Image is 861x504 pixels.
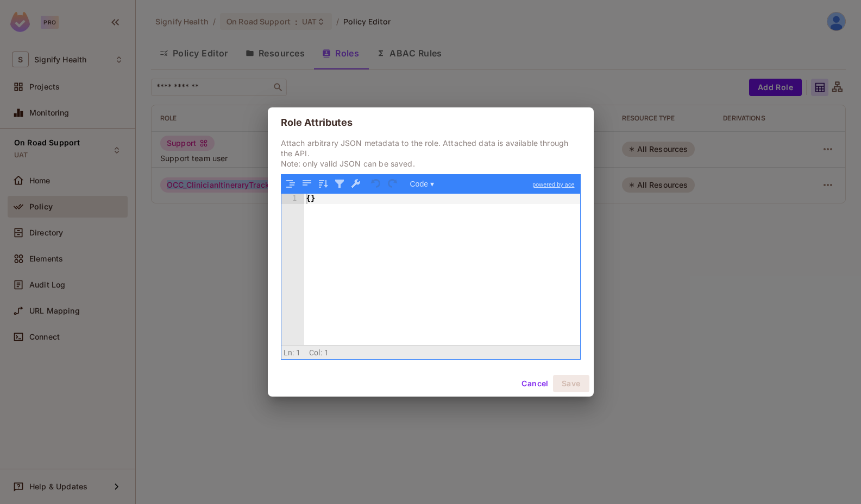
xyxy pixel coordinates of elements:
[296,348,300,357] span: 1
[284,348,294,357] span: Ln:
[406,177,438,191] button: Code ▾
[553,375,589,392] button: Save
[281,138,581,169] p: Attach arbitrary JSON metadata to the role. Attached data is available through the API. Note: onl...
[386,177,400,191] button: Redo (Ctrl+Shift+Z)
[324,348,329,357] span: 1
[527,175,580,194] a: powered by ace
[369,177,384,191] button: Undo last action (Ctrl+Z)
[316,177,330,191] button: Sort contents
[349,177,363,191] button: Repair JSON: fix quotes and escape characters, remove comments and JSONP notation, turn JavaScrip...
[309,348,322,357] span: Col:
[268,107,594,138] h2: Role Attributes
[300,177,314,191] button: Compact JSON data, remove all whitespaces (Ctrl+Shift+I)
[332,177,347,191] button: Filter, sort, or transform contents
[517,375,552,392] button: Cancel
[281,194,304,204] div: 1
[284,177,298,191] button: Format JSON data, with proper indentation and line feeds (Ctrl+I)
